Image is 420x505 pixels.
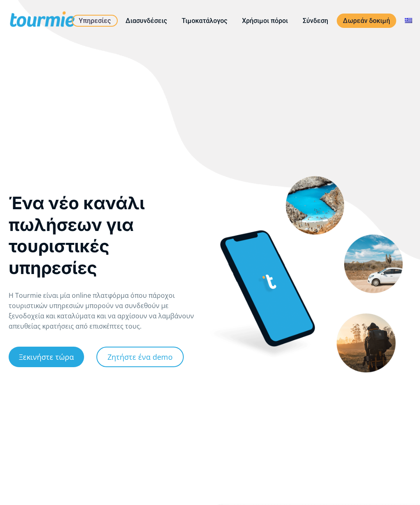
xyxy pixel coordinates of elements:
[9,192,201,279] div: Ένα νέο κανάλι πωλήσεων για τουριστικές υπηρεσίες
[236,16,294,26] a: Χρήσιμοι πόροι
[9,347,84,367] a: Ξεκινήστε τώρα
[96,347,184,367] a: Ζητήστε ένα demo
[72,15,118,27] a: Υπηρεσίες
[297,16,334,26] a: Σύνδεση
[337,14,396,28] a: Δωρεάν δοκιμή
[119,16,173,26] a: Διασυνδέσεις
[9,290,201,331] p: Η Tourmie είναι μία online πλατφόρμα όπου πάροχοι τουριστικών υπηρεσιών μπορούν να συνδεθούν με ξ...
[176,16,233,26] a: Τιμοκατάλογος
